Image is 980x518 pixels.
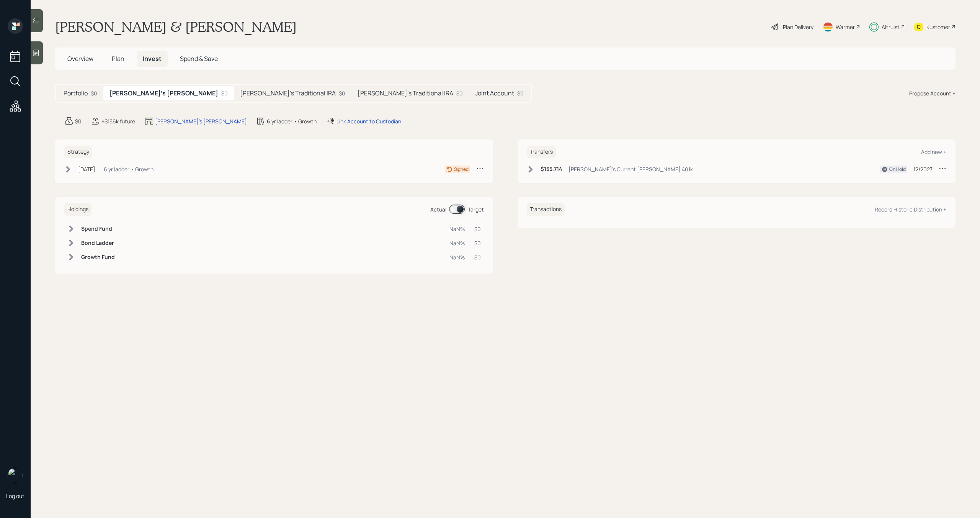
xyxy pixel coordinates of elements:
div: NaN% [449,225,465,233]
div: [DATE] [78,165,95,173]
div: $0 [91,89,97,97]
h6: Transfers [527,146,556,158]
div: Target [468,205,484,213]
div: +$156k future [101,117,135,125]
div: $0 [474,225,481,233]
h6: $155,714 [541,166,562,172]
div: Kustomer [926,23,950,31]
div: Altruist [882,23,900,31]
div: 12/2027 [913,165,933,173]
div: Record Historic Distribution + [875,206,946,213]
div: $0 [474,253,481,261]
div: 6 yr ladder • Growth [267,117,317,125]
div: $0 [339,89,345,97]
div: NaN% [449,253,465,261]
h6: Strategy [64,146,92,158]
div: On Hold [889,166,906,173]
div: Propose Account + [909,89,955,97]
div: $0 [517,89,524,97]
h5: [PERSON_NAME]'s Traditional IRA [358,90,453,97]
img: michael-russo-headshot.png [8,468,23,483]
h5: Joint Account [475,90,514,97]
div: [PERSON_NAME]'s Current [PERSON_NAME] 401k [568,165,693,173]
div: Plan Delivery [783,23,813,31]
h6: Transactions [527,203,565,216]
div: $0 [221,89,228,97]
div: $0 [474,239,481,247]
h1: [PERSON_NAME] & [PERSON_NAME] [55,18,297,35]
h5: [PERSON_NAME]'s [PERSON_NAME] [109,90,218,97]
h6: Growth Fund [81,254,115,261]
div: NaN% [449,239,465,247]
h5: Portfolio [64,90,88,97]
div: Warmer [836,23,855,31]
h5: [PERSON_NAME]'s Traditional IRA [240,90,336,97]
div: Log out [6,492,24,500]
div: Signed [454,166,469,173]
div: Actual [430,205,446,213]
div: 6 yr ladder • Growth [104,165,154,173]
h6: Spend Fund [81,226,115,232]
div: Add new + [921,148,946,156]
span: Plan [112,54,124,63]
span: Invest [143,54,162,63]
div: $0 [456,89,463,97]
h6: Bond Ladder [81,240,115,246]
span: Overview [67,54,93,63]
div: [PERSON_NAME]'s [PERSON_NAME] [155,117,247,125]
span: Spend & Save [180,54,218,63]
div: Link Account to Custodian [336,117,401,125]
h6: Holdings [64,203,91,216]
div: $0 [75,117,82,125]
